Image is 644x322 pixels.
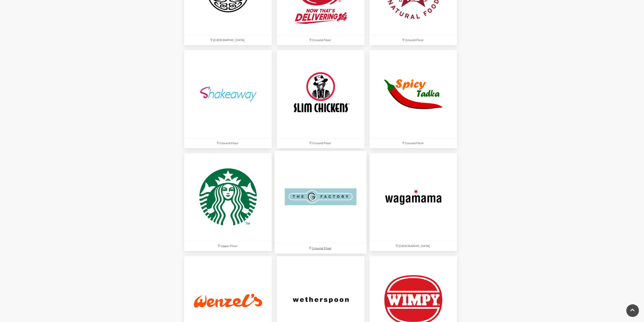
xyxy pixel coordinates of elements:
[184,35,272,45] p: [GEOGRAPHIC_DATA]
[275,243,367,254] p: Ground Floor
[277,35,364,45] p: Ground Floor
[367,48,460,150] a: Ground Floor
[182,48,274,150] a: Ground Floor
[184,138,272,148] p: Ground Floor
[369,241,457,251] p: [GEOGRAPHIC_DATA]
[369,35,457,45] p: Ground Floor
[277,138,364,148] p: Ground Floor
[272,148,369,256] a: Ground Floor
[184,153,272,241] img: Starbucks at Festival Place, Basingstoke
[182,151,274,254] a: Starbucks at Festival Place, Basingstoke Upper Floor
[367,151,460,254] a: [GEOGRAPHIC_DATA]
[369,138,457,148] p: Ground Floor
[184,241,272,251] p: Upper Floor
[274,48,367,150] a: Ground Floor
